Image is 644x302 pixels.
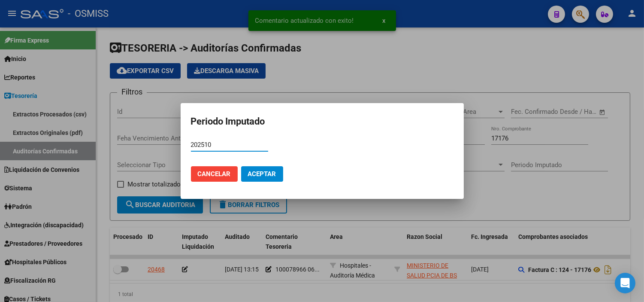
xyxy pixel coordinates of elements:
button: Aceptar [241,166,283,182]
button: Cancelar [191,166,238,182]
div: Open Intercom Messenger [615,273,635,293]
span: Aceptar [248,170,276,178]
span: Cancelar [198,170,231,178]
h3: Periodo Imputado [191,113,454,130]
